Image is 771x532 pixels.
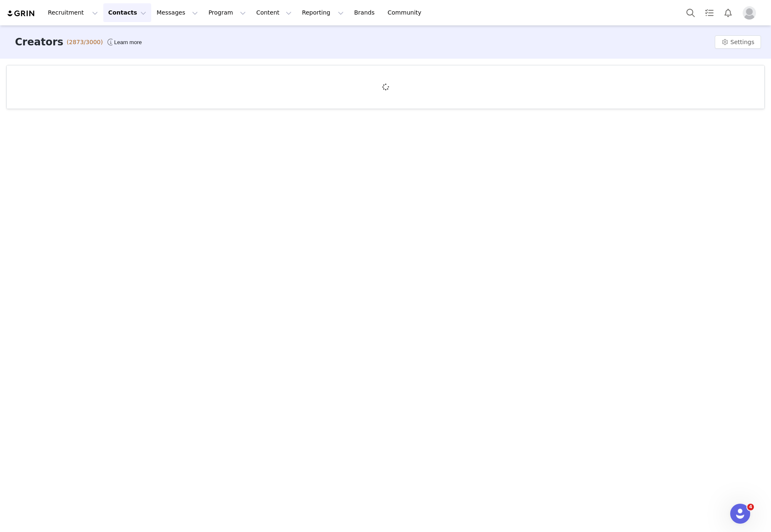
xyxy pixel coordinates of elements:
[152,3,203,22] button: Messages
[43,3,103,22] button: Recruitment
[349,3,382,22] a: Brands
[719,3,737,22] button: Notifications
[7,10,36,17] img: grin logo
[747,504,754,510] span: 4
[700,3,719,22] a: Tasks
[715,35,761,49] button: Settings
[383,3,430,22] a: Community
[681,3,700,22] button: Search
[743,6,756,20] img: placeholder-profile.jpg
[203,3,251,22] button: Program
[67,38,103,47] span: (2873/3000)
[15,35,63,50] h3: Creators
[112,38,143,47] div: Tooltip anchor
[251,3,297,22] button: Content
[297,3,349,22] button: Reporting
[738,6,764,20] button: Profile
[730,504,750,524] iframe: Intercom live chat
[103,3,151,22] button: Contacts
